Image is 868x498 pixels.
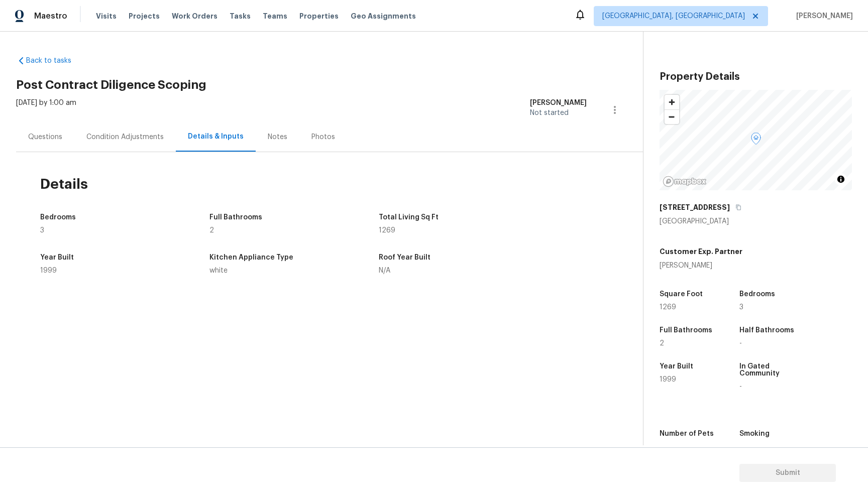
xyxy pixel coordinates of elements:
span: - [739,443,742,450]
h5: Full Bathrooms [209,214,262,221]
span: - [739,340,742,347]
button: Zoom in [665,95,679,109]
h5: Total Living Sq Ft [379,214,439,221]
button: Toggle attribution [835,173,847,185]
span: 3 [739,304,743,311]
div: Notes [268,132,287,142]
div: [GEOGRAPHIC_DATA] [660,216,852,226]
a: Back to tasks [16,56,113,66]
span: Maestro [34,11,67,21]
span: 3 [40,227,44,234]
div: Condition Adjustments [86,132,164,142]
div: [PERSON_NAME] [530,98,587,108]
div: [DATE] by 1:00 am [16,98,76,122]
h5: Smoking [739,430,770,437]
span: 2 [209,227,214,234]
div: Details & Inputs [188,132,244,142]
h5: Year Built [40,254,74,261]
h3: Property Details [660,72,852,82]
h5: In Gated Community [739,363,800,377]
span: Teams [263,11,287,21]
span: 2 [660,340,664,347]
span: Zoom out [665,110,679,124]
h2: Post Contract Diligence Scoping [16,80,643,90]
div: Questions [28,132,62,142]
span: Tasks [230,13,251,20]
span: 1999 [660,376,676,383]
div: Map marker [751,133,761,148]
span: 1269 [379,227,395,234]
span: Work Orders [172,11,218,21]
button: Zoom out [665,109,679,124]
span: Projects [129,11,160,21]
span: Toggle attribution [838,174,844,185]
span: white [209,267,228,274]
h5: Bedrooms [739,291,775,298]
span: [GEOGRAPHIC_DATA], [GEOGRAPHIC_DATA] [602,11,745,21]
span: Not started [530,109,569,116]
span: Properties [299,11,339,21]
h5: Full Bathrooms [660,327,712,334]
span: 1999 [40,267,57,274]
h5: Half Bathrooms [739,327,794,334]
h2: Details [40,176,595,193]
span: [PERSON_NAME] [792,11,853,21]
h5: Number of Pets [660,430,714,437]
h5: [STREET_ADDRESS] [660,202,730,212]
div: [PERSON_NAME] [660,261,742,271]
span: N/A [379,267,390,274]
span: - [739,383,742,390]
h5: Bedrooms [40,214,76,221]
span: 1269 [660,304,676,311]
h5: Customer Exp. Partner [660,246,742,257]
canvas: Map [660,90,852,190]
h5: Kitchen Appliance Type [209,254,293,261]
span: Visits [96,11,117,21]
h5: Square Foot [660,291,703,298]
span: - [660,443,662,450]
button: Copy Address [734,203,743,212]
a: Mapbox homepage [663,176,707,187]
div: Photos [311,132,335,142]
h5: Roof Year Built [379,254,430,261]
h5: Year Built [660,363,693,370]
span: Geo Assignments [351,11,416,21]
